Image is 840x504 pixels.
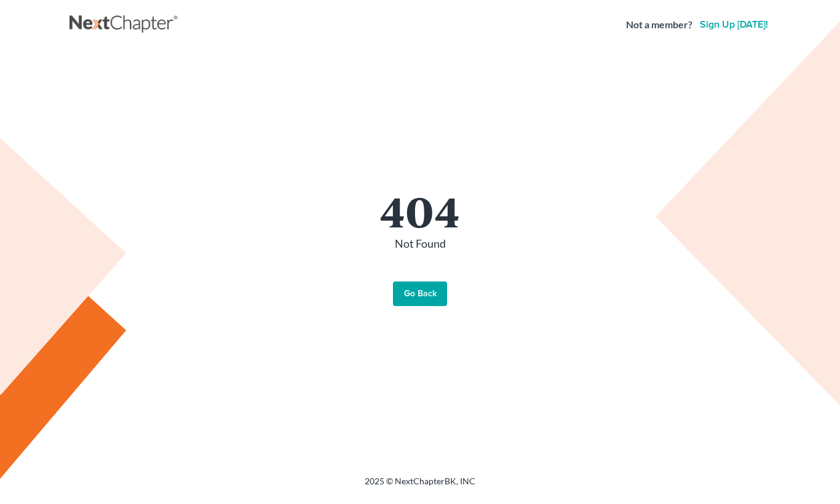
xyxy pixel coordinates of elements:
[697,20,771,30] a: Sign up [DATE]!
[69,475,771,497] div: 2025 © NextChapterBK, INC
[82,189,758,231] h1: 404
[82,236,758,252] p: Not Found
[626,18,692,32] strong: Not a member?
[393,282,447,306] a: Go Back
